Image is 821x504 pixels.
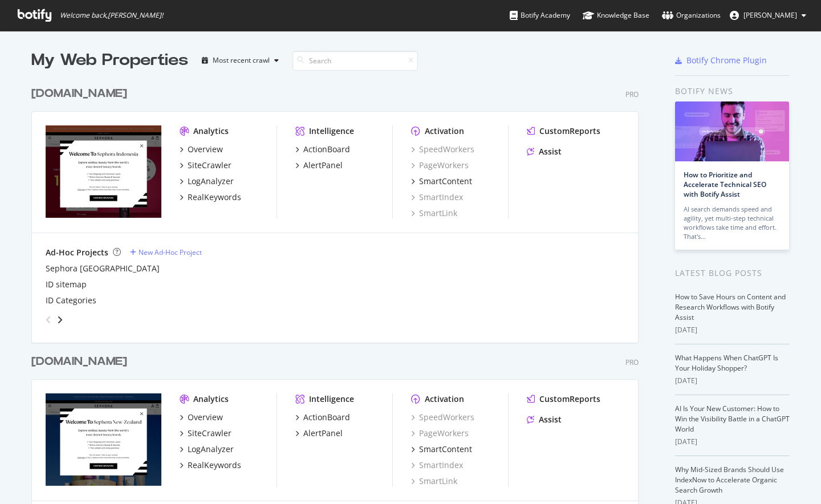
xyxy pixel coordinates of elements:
div: LogAnalyzer [188,444,234,455]
a: Sephora [GEOGRAPHIC_DATA] [46,263,160,274]
a: SpeedWorkers [411,412,474,423]
a: [DOMAIN_NAME] [31,86,132,102]
a: Overview [180,412,223,423]
a: How to Save Hours on Content and Research Workflows with Botify Assist [675,292,786,322]
div: [DATE] [675,376,790,386]
div: Intelligence [309,125,354,137]
a: ActionBoard [295,412,350,423]
div: AI search demands speed and agility, yet multi-step technical workflows take time and effort. Tha... [684,205,781,241]
div: [DATE] [675,325,790,335]
img: sephora.nz [46,393,161,486]
div: SiteCrawler [188,428,231,439]
div: angle-right [56,314,64,326]
div: angle-left [41,311,56,329]
div: Activation [425,125,464,137]
div: Analytics [193,125,229,137]
div: Knowledge Base [583,10,649,21]
div: [DOMAIN_NAME] [31,353,127,370]
a: Assist [527,414,562,425]
div: Latest Blog Posts [675,267,790,279]
div: Botify Academy [510,10,570,21]
a: LogAnalyzer [180,444,234,455]
div: Ad-Hoc Projects [46,247,108,258]
span: Welcome back, [PERSON_NAME] ! [60,11,163,20]
a: What Happens When ChatGPT Is Your Holiday Shopper? [675,353,778,373]
a: SmartIndex [411,460,463,471]
div: SmartContent [419,444,472,455]
div: AlertPanel [303,160,343,171]
a: New Ad-Hoc Project [130,247,202,257]
a: ID sitemap [46,279,87,290]
div: My Web Properties [31,49,188,72]
a: AI Is Your New Customer: How to Win the Visibility Battle in a ChatGPT World [675,404,790,434]
a: Why Mid-Sized Brands Should Use IndexNow to Accelerate Organic Search Growth [675,465,784,495]
a: SmartContent [411,444,472,455]
span: Livia Tong [743,10,797,20]
a: SmartLink [411,475,457,487]
div: New Ad-Hoc Project [139,247,202,257]
div: RealKeywords [188,192,241,203]
a: SmartIndex [411,192,463,203]
a: ActionBoard [295,144,350,155]
img: How to Prioritize and Accelerate Technical SEO with Botify Assist [675,101,789,161]
a: Overview [180,144,223,155]
a: RealKeywords [180,192,241,203]
div: CustomReports [539,125,600,137]
div: [DOMAIN_NAME] [31,86,127,102]
div: Pro [625,90,639,99]
a: ID Categories [46,295,96,306]
div: [DATE] [675,437,790,447]
button: [PERSON_NAME] [721,6,815,25]
a: PageWorkers [411,160,469,171]
div: Assist [539,414,562,425]
a: SpeedWorkers [411,144,474,155]
div: RealKeywords [188,460,241,471]
div: Assist [539,146,562,157]
a: CustomReports [527,125,600,137]
a: RealKeywords [180,460,241,471]
a: Botify Chrome Plugin [675,55,767,66]
input: Search [292,51,418,71]
div: SiteCrawler [188,160,231,171]
a: [DOMAIN_NAME] [31,353,132,370]
div: Organizations [662,10,721,21]
div: AlertPanel [303,428,343,439]
div: LogAnalyzer [188,176,234,187]
div: Botify Chrome Plugin [686,55,767,66]
a: SiteCrawler [180,160,231,171]
a: LogAnalyzer [180,176,234,187]
div: Activation [425,393,464,405]
a: AlertPanel [295,160,343,171]
div: Most recent crawl [213,57,270,64]
div: Pro [625,357,639,367]
div: SmartContent [419,176,472,187]
div: ActionBoard [303,144,350,155]
div: CustomReports [539,393,600,405]
img: sephora.co.id [46,125,161,218]
div: Botify news [675,85,790,97]
a: SmartLink [411,208,457,219]
a: PageWorkers [411,428,469,439]
div: Intelligence [309,393,354,405]
div: Analytics [193,393,229,405]
a: SiteCrawler [180,428,231,439]
button: Most recent crawl [197,51,283,70]
a: How to Prioritize and Accelerate Technical SEO with Botify Assist [684,170,766,199]
a: Assist [527,146,562,157]
div: ActionBoard [303,412,350,423]
a: AlertPanel [295,428,343,439]
a: CustomReports [527,393,600,405]
div: Overview [188,412,223,423]
a: SmartContent [411,176,472,187]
